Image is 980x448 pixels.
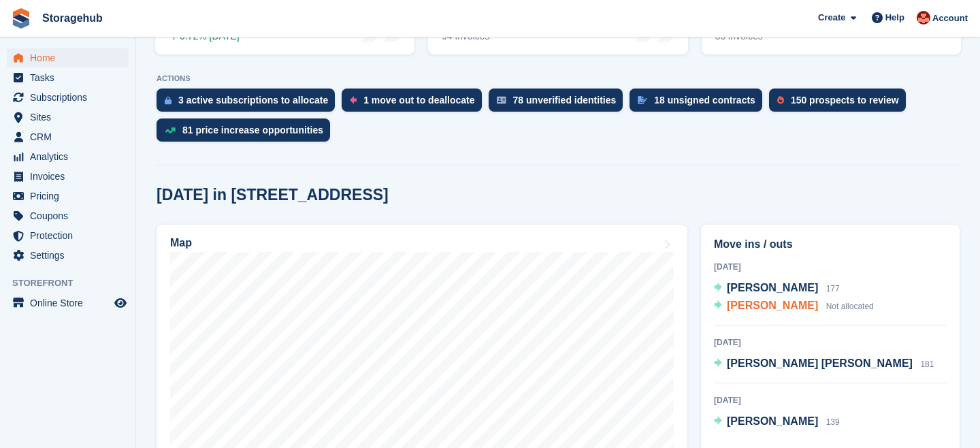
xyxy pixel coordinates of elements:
a: 18 unsigned contracts [630,89,769,118]
span: [PERSON_NAME] [727,282,818,293]
span: 177 [826,284,840,293]
a: 150 prospects to review [769,89,913,118]
a: menu [7,246,129,265]
a: Storagehub [37,7,108,29]
a: [PERSON_NAME] Not allocated [714,298,874,315]
a: 81 price increase opportunities [157,118,337,148]
span: Storefront [12,276,135,290]
div: 3 active subscriptions to allocate [178,95,328,106]
span: Online Store [30,293,112,313]
img: Nick [917,11,930,25]
span: Tasks [30,68,112,87]
h2: Move ins / outs [714,236,947,253]
div: [DATE] [714,261,947,273]
a: menu [7,127,129,146]
a: menu [7,147,129,166]
span: Not allocated [826,302,874,311]
div: 78 unverified identities [513,95,617,106]
a: menu [7,187,129,206]
span: Analytics [30,147,112,166]
span: Subscriptions [30,88,112,107]
span: Home [30,48,112,67]
span: Create [818,11,845,25]
a: menu [7,293,129,313]
a: menu [7,108,129,127]
a: menu [7,226,129,245]
p: ACTIONS [157,74,960,83]
img: price_increase_opportunities-93ffe204e8149a01c8c9dc8f82e8f89637d9d84a8eef4429ea346261dce0b2c0.svg [165,127,176,133]
a: 3 active subscriptions to allocate [157,89,342,118]
a: menu [7,88,129,107]
a: 78 unverified identities [489,89,630,118]
a: Preview store [112,295,129,311]
span: 139 [826,417,840,427]
span: Coupons [30,206,112,225]
div: [DATE] [714,394,947,406]
div: 18 unsigned contracts [654,95,755,106]
span: Account [932,12,968,25]
a: 1 move out to deallocate [342,89,488,118]
span: Invoices [30,167,112,186]
a: [PERSON_NAME] 177 [714,280,840,298]
span: Sites [30,108,112,127]
img: contract_signature_icon-13c848040528278c33f63329250d36e43548de30e8caae1d1a13099fd9432cc5.svg [638,96,647,104]
span: CRM [30,127,112,146]
div: [DATE] [714,336,947,349]
span: Protection [30,226,112,245]
a: menu [7,68,129,87]
img: verify_identity-adf6edd0f0f0b5bbfe63781bf79b02c33cf7c696d77639b501bdc392416b5a36.svg [497,96,506,104]
img: prospect-51fa495bee0391a8d652442698ab0144808aea92771e9ea1ae160a38d050c398.svg [777,96,784,104]
a: menu [7,167,129,186]
img: stora-icon-8386f47178a22dfd0bd8f6a31ec36ba5ce8667c1dd55bd0f319d3a0aa187defe.svg [11,8,31,29]
a: [PERSON_NAME] 139 [714,413,840,431]
span: [PERSON_NAME] [727,415,818,427]
img: active_subscription_to_allocate_icon-d502201f5373d7db506a760aba3b589e785aa758c864c3986d89f69b8ff3... [165,96,171,105]
h2: Map [170,237,192,249]
div: 1 move out to deallocate [363,95,474,106]
h2: [DATE] in [STREET_ADDRESS] [157,186,389,204]
a: [PERSON_NAME] [PERSON_NAME] 181 [714,355,934,373]
span: [PERSON_NAME] [PERSON_NAME] [727,357,913,369]
a: menu [7,206,129,225]
span: Settings [30,246,112,265]
span: 181 [920,359,934,369]
img: move_outs_to_deallocate_icon-f764333ba52eb49d3ac5e1228854f67142a1ed5810a6f6cc68b1a99e826820c5.svg [350,96,357,104]
span: [PERSON_NAME] [727,300,818,311]
div: 81 price increase opportunities [182,125,323,135]
div: 150 prospects to review [791,95,899,106]
span: Pricing [30,187,112,206]
a: menu [7,48,129,67]
span: Help [885,11,904,25]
